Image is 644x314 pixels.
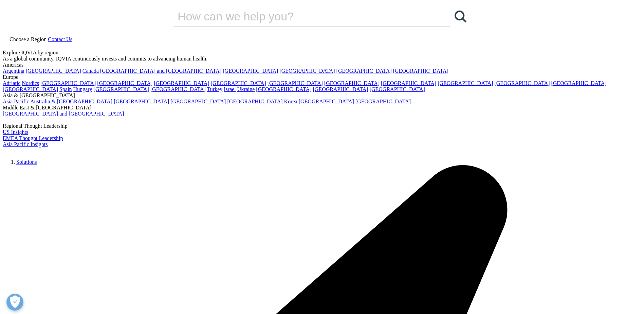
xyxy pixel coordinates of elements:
a: [GEOGRAPHIC_DATA] [40,80,96,86]
a: [GEOGRAPHIC_DATA] [97,80,152,86]
img: 2093_analyzing-data-using-big-screen-display-and-laptop.png [3,117,350,313]
a: Search [450,6,471,27]
a: [GEOGRAPHIC_DATA] [170,99,226,104]
svg: Search [455,11,466,22]
a: [GEOGRAPHIC_DATA] [551,80,606,86]
a: [GEOGRAPHIC_DATA] [114,99,169,104]
a: [GEOGRAPHIC_DATA] [256,86,311,92]
button: Open Preferences [6,294,23,311]
div: Asia & [GEOGRAPHIC_DATA] [3,92,641,99]
a: Israel [224,86,236,92]
a: [GEOGRAPHIC_DATA] and [GEOGRAPHIC_DATA] [3,111,124,117]
a: [GEOGRAPHIC_DATA] [150,86,206,92]
a: [GEOGRAPHIC_DATA] [324,80,380,86]
div: Middle East & [GEOGRAPHIC_DATA] [3,105,641,111]
a: [GEOGRAPHIC_DATA] [26,68,81,74]
div: Explore IQVIA by region [3,50,641,56]
a: [GEOGRAPHIC_DATA] [227,99,282,104]
a: [GEOGRAPHIC_DATA] [211,80,266,86]
a: [GEOGRAPHIC_DATA] [154,80,209,86]
input: Search [173,6,431,27]
a: [GEOGRAPHIC_DATA] [393,68,448,74]
a: Nordics [22,80,39,86]
a: [GEOGRAPHIC_DATA] [494,80,550,86]
a: [GEOGRAPHIC_DATA] [336,68,392,74]
a: Argentina [3,68,24,74]
a: [GEOGRAPHIC_DATA] [3,86,58,92]
a: [GEOGRAPHIC_DATA] [299,99,354,104]
div: Americas [3,62,641,68]
a: [GEOGRAPHIC_DATA] [223,68,278,74]
div: As a global community, IQVIA continuously invests and commits to advancing human health. [3,56,641,62]
a: [GEOGRAPHIC_DATA] [355,99,411,104]
a: Turkey [207,86,223,92]
a: [GEOGRAPHIC_DATA] [381,80,436,86]
a: [GEOGRAPHIC_DATA] and [GEOGRAPHIC_DATA] [100,68,221,74]
a: [GEOGRAPHIC_DATA] [370,86,425,92]
a: Australia & [GEOGRAPHIC_DATA] [30,99,112,104]
a: Korea [284,99,297,104]
a: Ukraine [237,86,255,92]
a: [GEOGRAPHIC_DATA] [94,86,149,92]
div: Europe [3,74,641,80]
a: Canada [82,68,99,74]
a: [GEOGRAPHIC_DATA] [279,68,335,74]
a: [GEOGRAPHIC_DATA] [268,80,323,86]
a: Contact Us [48,36,72,42]
a: Adriatic [3,80,20,86]
a: Asia Pacific [3,99,29,104]
a: [GEOGRAPHIC_DATA] [438,80,493,86]
a: Hungary [73,86,92,92]
span: Choose a Region [10,36,47,42]
a: Spain [59,86,72,92]
a: [GEOGRAPHIC_DATA] [313,86,368,92]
